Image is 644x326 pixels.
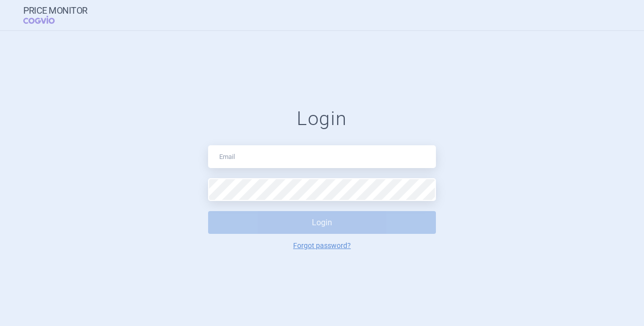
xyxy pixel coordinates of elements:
[23,6,88,16] strong: Price Monitor
[208,107,436,131] h1: Login
[293,242,351,249] a: Forgot password?
[208,145,436,168] input: Email
[208,211,436,234] button: Login
[23,16,69,24] span: COGVIO
[23,6,88,25] a: Price MonitorCOGVIO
